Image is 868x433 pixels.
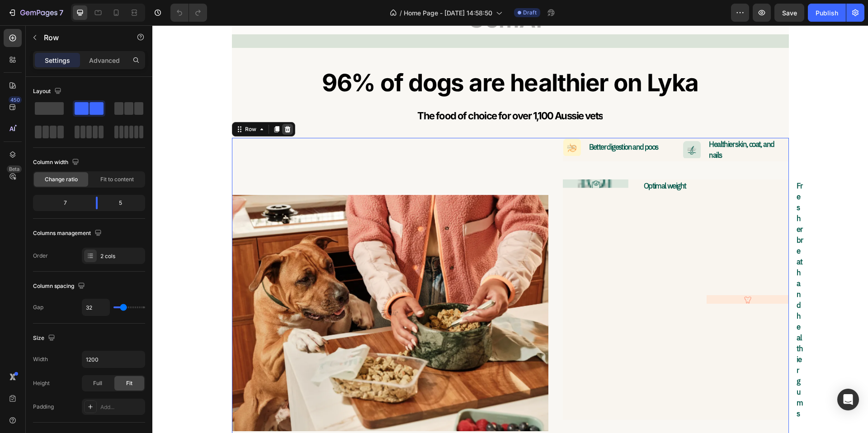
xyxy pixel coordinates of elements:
button: The food of choice for over 1,100 Aussie vets [242,80,473,102]
span: Home Page - [DATE] 14:58:50 [404,8,492,18]
div: 450 [9,96,22,104]
p: Row [44,32,121,43]
div: 2 cols [100,252,143,260]
div: Padding [33,403,54,411]
input: Auto [82,299,109,315]
div: Publish [816,8,838,18]
div: Gap [33,303,43,311]
div: Open Intercom Messenger [837,389,859,410]
div: Optimal weight [491,154,540,167]
img: Alt image [80,169,396,406]
div: Column width [33,156,81,169]
img: Alt image [410,113,429,131]
div: 7 [35,197,89,209]
div: Order [33,252,48,260]
p: 7 [59,7,63,18]
div: Layout [33,85,63,98]
input: Auto [82,351,145,367]
span: Fit [126,379,132,387]
span: Change ratio [45,175,78,184]
div: Height [33,379,50,387]
div: Column spacing [33,280,87,292]
span: / [400,8,402,18]
div: The food of choice for over 1,100 Aussie vets [265,83,450,98]
div: 96% of dogs are healthier on Lyka [170,40,546,76]
div: Undo/Redo [170,4,207,22]
button: 96% of dogs are healthier on Lyka [159,36,557,80]
span: Full [93,379,102,387]
img: Alt image [531,115,549,133]
div: Row [91,100,106,108]
p: Advanced [89,56,120,65]
span: Draft [523,9,537,17]
div: Beta [7,165,22,173]
div: Columns management [33,227,104,240]
button: Publish [808,4,846,22]
div: Width [33,355,48,363]
div: Better digestion and poos [436,115,507,128]
div: Add... [100,403,143,411]
iframe: Design area [152,25,868,433]
div: 5 [105,197,143,209]
button: 7 [4,4,67,22]
p: Settings [45,56,70,65]
div: Healthier skin, coat, and nails [556,113,636,136]
div: Size [33,332,57,344]
div: Fresher breath and healthier gums [643,154,651,395]
span: Save [782,9,797,17]
span: Fit to content [100,175,134,184]
button: Save [774,4,804,22]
